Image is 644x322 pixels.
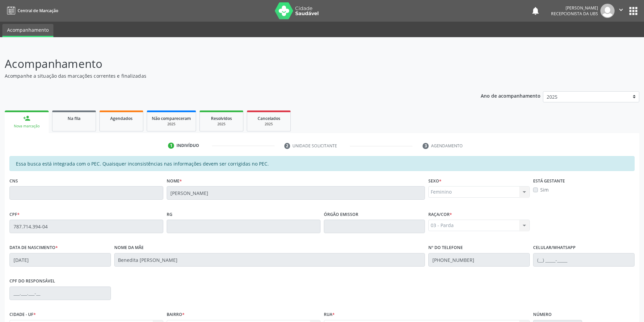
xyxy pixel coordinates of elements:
[428,243,463,253] label: Nº do Telefone
[5,55,449,72] p: Acompanhamento
[533,309,552,320] label: Número
[533,176,565,186] label: Está gestante
[252,122,286,127] div: 2025
[9,287,111,300] input: ___.___.___-__
[167,309,185,320] label: BAIRRO
[2,24,53,37] a: Acompanhamento
[627,5,639,17] button: apps
[5,5,58,16] a: Central de Marcação
[428,253,530,267] input: (__) _____-_____
[258,116,280,121] span: Cancelados
[152,122,191,127] div: 2025
[167,176,182,186] label: Nome
[533,243,576,253] label: Celular/WhatsApp
[205,122,238,127] div: 2025
[9,253,111,267] input: __/__/____
[168,143,174,149] div: 1
[324,309,335,320] label: Rua
[9,176,18,186] label: CNS
[9,276,55,287] label: CPF do responsável
[533,253,635,267] input: (__) _____-_____
[152,116,191,121] span: Não compareceram
[481,91,541,100] p: Ano de acompanhamento
[324,209,358,220] label: Órgão emissor
[167,209,172,220] label: RG
[211,116,232,121] span: Resolvidos
[9,156,635,171] div: Essa busca está integrada com o PEC. Quaisquer inconsistências nas informações devem ser corrigid...
[18,8,58,14] span: Central de Marcação
[176,143,199,149] div: Indivíduo
[9,124,44,129] div: Nova marcação
[110,116,133,121] span: Agendados
[551,11,598,17] span: Recepcionista da UBS
[531,6,540,16] button: notifications
[551,5,598,11] div: [PERSON_NAME]
[428,176,442,186] label: Sexo
[5,72,449,79] p: Acompanhe a situação das marcações correntes e finalizadas
[617,6,625,14] i: 
[9,309,36,320] label: CIDADE - UF
[600,4,615,18] img: img
[615,4,627,18] button: 
[114,243,144,253] label: Nome da mãe
[68,116,80,121] span: Na fila
[9,209,20,220] label: CPF
[428,209,452,220] label: Raça/cor
[9,243,58,253] label: Data de nascimento
[540,186,549,193] label: Sim
[23,115,30,122] div: person_add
